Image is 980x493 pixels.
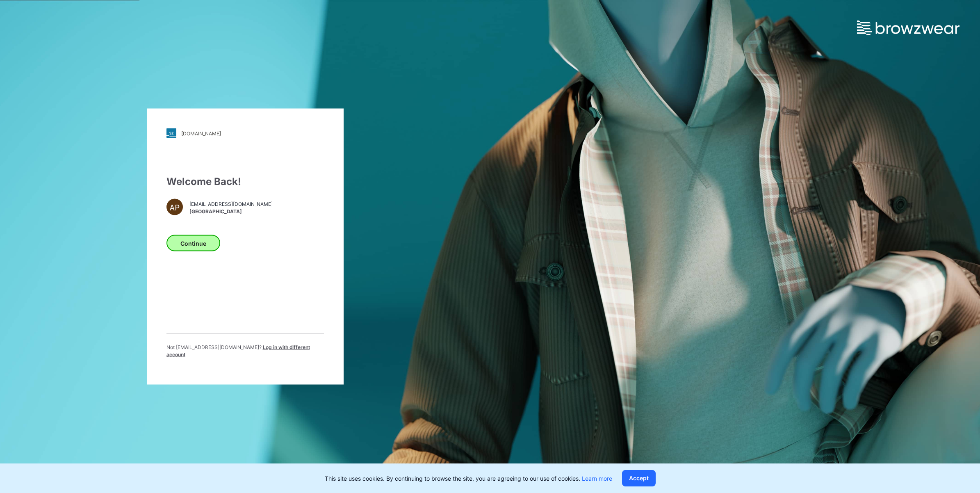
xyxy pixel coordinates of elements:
button: Continue [166,235,220,251]
img: browzwear-logo.e42bd6dac1945053ebaf764b6aa21510.svg [857,21,959,35]
span: [EMAIL_ADDRESS][DOMAIN_NAME] [189,200,273,208]
div: Welcome Back! [166,174,324,189]
p: Not [EMAIL_ADDRESS][DOMAIN_NAME] ? [166,344,324,358]
span: [GEOGRAPHIC_DATA] [189,208,273,215]
button: Accept [622,470,656,486]
a: Learn more [582,475,612,482]
img: stylezone-logo.562084cfcfab977791bfbf7441f1a819.svg [166,128,176,138]
div: [DOMAIN_NAME] [181,130,221,136]
a: [DOMAIN_NAME] [166,128,324,138]
p: This site uses cookies. By continuing to browse the site, you are agreeing to our use of cookies. [325,474,612,483]
div: AP [166,199,183,215]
